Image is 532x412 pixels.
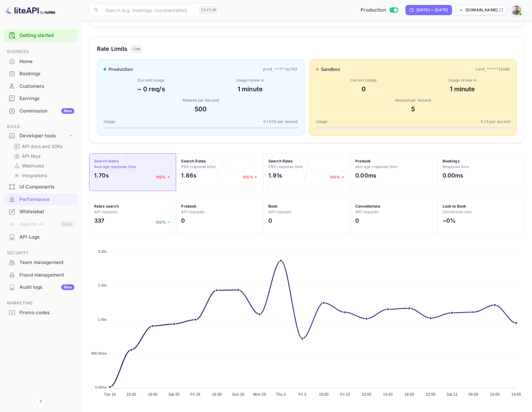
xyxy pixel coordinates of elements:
[232,392,244,397] tspan: Sun 28
[268,204,278,209] strong: Book
[4,105,78,117] a: CommissionNew
[4,206,78,217] a: Whitelabel
[4,48,78,55] span: Business
[355,209,379,214] span: API requests
[443,171,464,180] h2: 0.00ms
[181,159,206,163] strong: Search Rates
[202,84,298,94] div: 1 minute
[14,143,73,150] a: API docs and SDKs
[109,66,133,72] span: production
[481,119,510,124] span: 0 / 5 per second
[61,108,74,114] div: New
[443,216,456,225] h2: ~0%
[443,204,466,209] strong: Look to Book
[443,159,460,163] strong: Bookings
[191,392,201,397] tspan: Fri 26
[35,396,46,407] button: Collapse navigation
[358,7,400,14] div: Switch to Sandbox mode
[316,77,411,83] div: Current Usage
[383,392,393,397] tspan: 14:00
[61,284,74,290] div: New
[490,392,500,397] tspan: 10:00
[181,171,196,180] h2: 1.86s
[4,181,78,193] a: UI Components
[316,104,510,114] div: 5
[319,392,329,397] tspan: 18:00
[95,385,107,389] tspan: 0.00ms
[4,269,78,281] a: Fraud management
[199,6,218,14] div: Ctrl+K
[94,164,136,169] span: Average response time
[355,204,380,209] strong: Cancellations
[404,392,414,397] tspan: 18:00
[11,171,75,180] div: Integrations
[415,77,510,83] div: Usage renew in
[4,68,78,79] a: Bookings
[4,130,78,141] div: Developer tools
[268,171,282,180] h2: 1.91s
[4,281,78,293] a: Audit logsNew
[4,123,78,130] span: Build
[181,164,215,169] span: P95 response time
[148,392,158,397] tspan: 18:00
[19,83,74,90] div: Customers
[19,183,74,191] div: UI Components
[19,196,74,203] div: Performance
[19,95,74,102] div: Earnings
[4,206,78,218] div: Whitelabel
[22,153,40,159] p: API Keys
[4,256,78,269] div: Team management
[19,108,74,115] div: Commission
[340,392,350,397] tspan: Fri 10
[330,174,346,180] p: 100%
[19,58,74,65] div: Home
[321,66,341,72] span: sandbox
[511,5,521,15] img: Mikael Söderberg
[355,159,371,163] strong: Prebook
[130,45,143,53] div: Live
[316,84,411,94] div: 0
[14,172,73,179] a: Integrations
[5,5,55,15] img: LiteAPI logo
[362,392,371,397] tspan: 10:00
[4,250,78,256] span: Security
[253,392,266,397] tspan: Mon 29
[22,162,44,169] p: Webhooks
[156,174,171,180] p: 100%
[11,161,75,170] div: Webhooks
[19,32,74,39] a: Getting started
[14,162,73,169] a: Webhooks
[19,208,74,215] div: Whitelabel
[4,92,78,104] a: Earnings
[4,55,78,67] a: Home
[465,7,497,13] p: [DOMAIN_NAME]
[316,98,510,103] div: Allowed per Second
[4,92,78,105] div: Earnings
[511,392,521,397] tspan: 14:00
[98,283,107,287] tspan: 2.40s
[11,142,75,151] div: API docs and SDKs
[19,309,74,316] div: Promo codes
[426,392,436,397] tspan: 22:00
[4,256,78,268] a: Team management
[94,209,117,214] span: API requests
[268,164,303,169] span: P99 response time
[202,77,298,83] div: Usage renew in
[416,7,448,13] div: [DATE] — [DATE]
[94,216,104,225] h2: 337
[126,392,136,397] tspan: 10:00
[263,119,298,124] span: 0 / 500 per second
[14,153,73,159] a: API Keys
[19,259,74,266] div: Team management
[4,80,78,92] div: Customers
[19,284,74,291] div: Audit logs
[4,307,78,318] a: Promo codes
[4,29,78,42] div: Getting started
[19,272,74,279] div: Fraud management
[298,392,306,397] tspan: Fri 3
[94,171,109,180] h2: 1.70s
[446,392,458,397] tspan: Sat 11
[22,143,63,150] p: API docs and SDKs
